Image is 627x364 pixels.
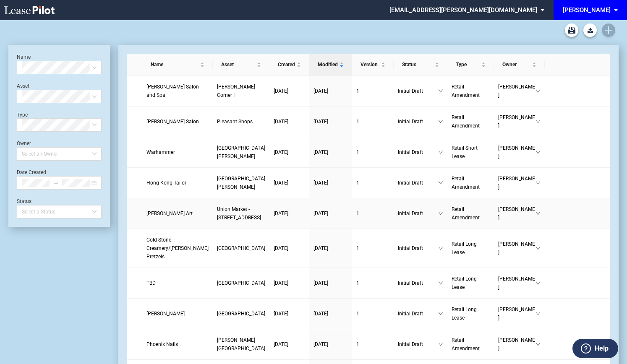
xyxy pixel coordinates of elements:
md-menu: Download Blank Form List [581,23,599,37]
span: Stephen Peters Salon [146,119,199,125]
a: [DATE] [313,244,348,252]
span: [DATE] [274,245,288,251]
button: Help [572,339,618,358]
span: Initial Draft [398,209,439,218]
span: Freshfields Village [217,311,265,317]
span: down [438,311,443,316]
span: down [438,246,443,251]
label: Asset [17,83,29,89]
a: 1 [356,117,389,126]
span: Initial Draft [398,148,439,156]
span: 1 [356,245,359,251]
a: [GEOGRAPHIC_DATA] [217,244,265,252]
a: [GEOGRAPHIC_DATA] [217,309,265,318]
span: Initial Draft [398,117,439,126]
span: Burtonsville Crossing [217,245,265,251]
span: Kim Salon and Spa [146,84,199,98]
span: to [53,180,59,186]
span: [DATE] [274,180,288,186]
span: down [536,246,541,251]
span: Kendra Scott [146,311,185,317]
a: [PERSON_NAME] Salon [146,117,209,126]
span: down [536,88,541,94]
a: [DATE] [274,309,305,318]
a: [GEOGRAPHIC_DATA][PERSON_NAME] [217,144,265,161]
span: Created [278,60,295,69]
span: Retail Amendment [452,337,480,351]
span: [PERSON_NAME] [498,83,536,99]
a: Pleasant Shops [217,117,265,126]
a: [DATE] [274,279,305,287]
span: Retail Amendment [452,206,480,221]
span: Retail Amendment [452,84,480,98]
span: Hong Kong Tailor [146,180,186,186]
a: [DATE] [313,179,348,187]
span: [PERSON_NAME] [498,205,536,222]
a: 1 [356,209,389,218]
span: [DATE] [274,341,288,347]
a: 1 [356,244,389,252]
span: down [536,180,541,185]
span: [DATE] [313,211,328,216]
span: Phoenix Nails [146,341,178,347]
a: [GEOGRAPHIC_DATA][PERSON_NAME] [217,174,265,191]
span: [PERSON_NAME] [498,174,536,191]
span: swap-right [53,180,59,186]
span: [DATE] [313,180,328,186]
span: 1 [356,280,359,286]
a: [DATE] [313,279,348,287]
span: Freshfields Village [217,280,265,286]
span: 1 [356,341,359,347]
span: down [536,119,541,124]
a: Retail Amendment [452,336,490,353]
span: Pleasant Shops [217,119,253,125]
span: down [438,88,443,94]
button: Download Blank Form [583,23,597,37]
span: Retail Amendment [452,176,480,190]
span: [PERSON_NAME] [498,113,536,130]
span: Cold Stone Creamery/Wetzel’s Pretzels [146,237,209,260]
a: [PERSON_NAME] Corner I [217,83,265,99]
span: Union Market - 1271 5th Street NE [217,206,261,221]
span: Initial Draft [398,179,439,187]
a: Retail Short Lease [452,144,490,161]
span: [DATE] [313,149,328,155]
th: Modified [309,54,352,76]
a: [DATE] [274,179,305,187]
span: [PERSON_NAME] [498,305,536,322]
span: down [438,150,443,155]
a: [PERSON_NAME] Art [146,209,209,218]
label: Type [17,112,28,118]
a: Union Market - [STREET_ADDRESS] [217,205,265,222]
span: Type [456,60,480,69]
a: Retail Amendment [452,113,490,130]
span: Asset [221,60,255,69]
a: [PERSON_NAME] [146,309,209,318]
a: 1 [356,279,389,287]
th: Status [394,54,448,76]
span: Warhammer [146,149,175,155]
span: 1 [356,88,359,94]
a: Retail Amendment [452,205,490,222]
span: Initial Draft [398,244,439,252]
span: [PERSON_NAME] [498,240,536,257]
a: [DATE] [274,117,305,126]
a: Retail Long Lease [452,275,490,291]
div: [PERSON_NAME] [563,6,611,14]
a: 1 [356,309,389,318]
a: Cold Stone Creamery/[PERSON_NAME] Pretzels [146,236,209,261]
a: [DATE] [313,148,348,156]
a: 1 [356,87,389,95]
span: [DATE] [313,311,328,317]
span: [PERSON_NAME] [498,336,536,353]
span: down [438,180,443,185]
span: 1 [356,311,359,317]
a: TBD [146,279,209,287]
span: [DATE] [274,149,288,155]
label: Date Created [17,169,46,175]
span: [DATE] [274,119,288,125]
a: Warhammer [146,148,209,156]
th: Type [447,54,494,76]
th: Created [269,54,309,76]
span: [DATE] [313,280,328,286]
